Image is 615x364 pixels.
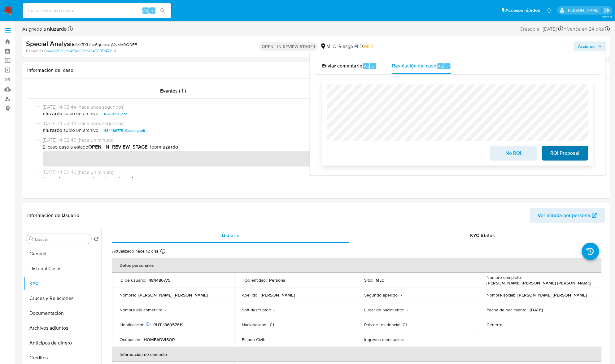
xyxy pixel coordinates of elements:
span: Asignado a [22,26,67,32]
p: - [504,322,506,327]
p: Género : [486,322,502,327]
span: Resolución del caso [392,63,436,70]
span: Usuario [222,232,239,239]
b: Person ID [26,48,43,54]
span: Alt [364,63,369,69]
p: Tipo entidad : [242,277,267,283]
p: Nombre del comercio : [120,307,162,313]
span: Vence en 24 días [567,26,604,32]
p: nicolas.luzardo@mercadolibre.com [567,7,602,13]
a: 6aad020011e64f9a1608bec45635f472 [44,48,116,54]
p: Fecha de nacimiento : [486,307,527,313]
p: - [273,307,275,313]
p: Ocupación : [120,337,141,342]
span: - [565,25,566,33]
p: HOMEADVISOR [144,337,175,342]
p: Nacionalidad : [242,322,267,327]
p: [PERSON_NAME] [PERSON_NAME] [517,292,587,298]
p: Nombre completo : [486,275,522,280]
button: Documentación [24,306,101,321]
p: Apellido : [242,292,258,298]
b: Special Analysis [26,39,75,49]
span: MID [364,43,373,50]
button: Ver mirada por persona [530,208,605,223]
span: Alt [438,63,443,69]
p: Ingresos mensuales : [364,337,404,342]
button: Cruces y Relaciones [24,291,101,306]
p: ID de usuario : [120,277,146,283]
span: Riesgo PLD: [338,43,373,50]
button: ROI Proposal [542,146,588,161]
input: Buscar [35,236,89,242]
span: s [151,7,153,13]
div: MLC [320,43,336,50]
p: Identificación : [120,322,151,327]
p: RUT 186057619 [153,322,183,327]
p: Nombre : [120,292,136,298]
p: [DATE] [530,307,543,313]
p: Sitio : [364,277,373,283]
p: [PERSON_NAME] [261,292,295,298]
p: Persona [269,277,286,283]
p: OPEN - IN REVIEW STAGE I [259,42,318,51]
button: Historial Casos [24,261,101,276]
span: No ROI [498,146,529,160]
p: - [406,337,408,342]
p: - [267,337,268,342]
p: 484486775 [149,277,170,283]
p: MLC [376,277,385,283]
div: Creado el: [DATE] [520,25,563,33]
h1: Información de Usuario [27,212,79,219]
button: search-icon [156,6,169,15]
button: No ROI [490,146,537,161]
p: Soft descriptor : [242,307,271,313]
p: Lugar de nacimiento : [364,307,404,313]
p: País de residencia : [364,322,400,327]
button: Anticipos de dinero [24,336,101,350]
span: Accesos rápidos [506,7,540,14]
span: Alt [143,7,148,13]
a: Salir [604,7,610,14]
span: r [447,63,448,69]
p: Segundo apellido : [364,292,399,298]
a: Notificaciones [547,8,552,13]
span: Ver mirada por persona [538,208,591,223]
span: Eventos ( 1 ) [160,87,186,94]
span: Acciones [578,41,596,51]
button: Volver al orden por defecto [94,236,99,243]
p: CL [403,322,408,327]
button: Buscar [29,236,34,241]
span: KYC Status [470,232,495,239]
span: # zKRXLfuz6qqcxuqMvMn0Q0EB [75,41,137,48]
p: [PERSON_NAME] [PERSON_NAME] [138,292,208,298]
th: Información de contacto [112,347,602,362]
button: General [24,246,101,261]
p: Actualizado hace 12 días [112,248,159,254]
button: KYC [24,276,101,291]
span: c [372,63,374,69]
p: - [164,307,166,313]
p: - [401,292,402,298]
button: Archivos adjuntos [24,321,101,336]
p: - [407,307,408,313]
b: nluzardo [46,25,67,32]
p: Estado Civil : [242,337,265,342]
p: CL [270,322,275,327]
span: ROI Proposal [550,146,580,160]
span: Enviar comentario [322,63,362,70]
p: Nombre social : [486,292,515,298]
th: Datos personales [112,258,602,273]
input: Buscar usuario o caso... [23,6,171,15]
h1: Información del caso [27,67,605,73]
p: [PERSON_NAME] [PERSON_NAME] [PERSON_NAME] [486,280,591,286]
button: Acciones [574,41,606,51]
